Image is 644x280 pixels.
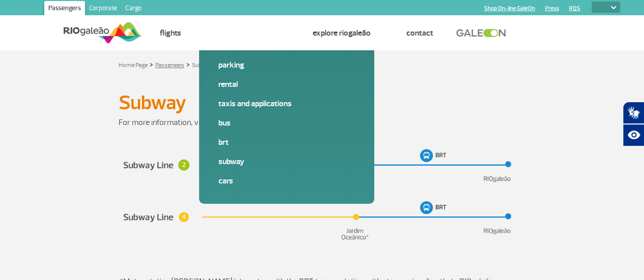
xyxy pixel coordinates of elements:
[623,102,644,146] div: Plugin de acessibilidade da Hand Talk.
[217,28,277,38] a: How to get and go
[155,61,184,69] a: Passengers
[160,28,181,38] a: Flights
[119,94,526,111] h1: Subway
[623,102,644,124] button: Abrir tradutor de língua de sinais.
[85,1,121,17] a: Corporate
[218,137,355,148] a: BRT
[218,98,355,109] a: Taxis and applications
[186,58,190,70] a: >
[119,61,148,69] a: Home Page
[218,59,355,71] a: Parking
[150,58,153,70] a: >
[406,28,433,38] a: Contact
[218,79,355,90] a: Rental
[119,146,526,244] img: subway-ing-v3.png
[218,156,355,167] a: Subway
[569,5,580,12] a: RQS
[121,1,146,17] a: Cargo
[623,124,644,146] button: Abrir recursos assistivos.
[545,5,558,12] a: Press
[218,117,355,129] a: Bus
[313,28,371,38] a: Explore RIOgaleão
[484,5,535,12] a: Shop On-line GaleOn
[218,175,355,186] a: Cars
[192,61,211,69] a: Subway
[44,1,85,17] a: Passengers
[119,116,526,129] p: For more information, visit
